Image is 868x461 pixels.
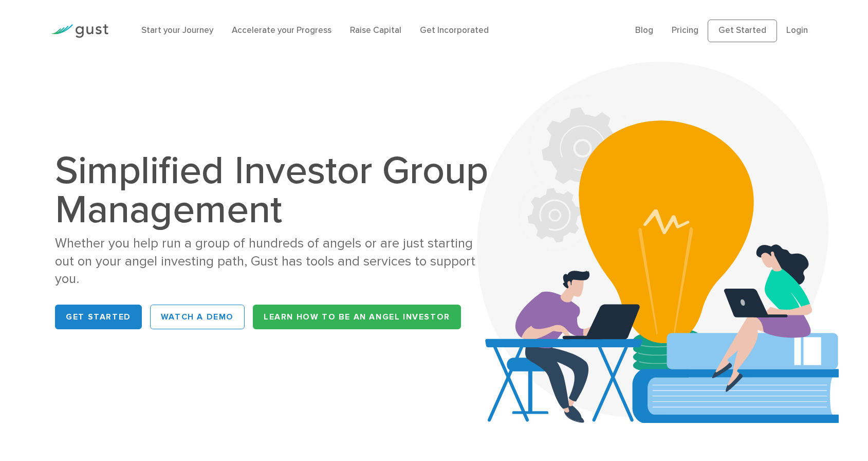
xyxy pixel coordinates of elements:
[477,62,839,423] img: Aca 2023 Hero Bg
[150,305,245,329] a: WATCH A DEMO
[55,151,491,229] h1: Simplified Investor Group Management
[708,20,777,42] a: Get Started
[141,25,213,36] a: Start your Journey
[350,25,401,36] a: Raise Capital
[51,24,108,38] img: Gust Logo
[253,305,461,329] a: Learn How to be an Angel Investor
[672,25,698,36] a: Pricing
[232,25,331,36] a: Accelerate your Progress
[786,25,808,36] a: Login
[55,305,142,329] a: Get Started
[635,25,653,36] a: Blog
[55,235,491,288] div: Whether you help run a group of hundreds of angels or are just starting out on your angel investi...
[420,25,489,36] a: Get Incorporated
